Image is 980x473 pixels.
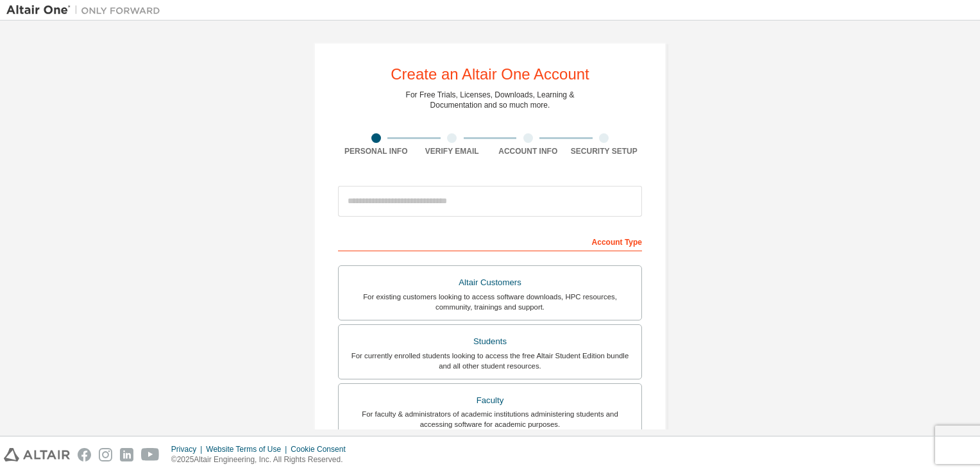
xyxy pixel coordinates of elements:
[338,231,642,251] div: Account Type
[566,146,643,156] div: Security Setup
[346,409,634,429] div: For faculty & administrators of academic institutions administering students and accessing softwa...
[99,448,112,461] img: instagram.svg
[346,274,634,292] div: Altair Customers
[338,146,414,156] div: Personal Info
[406,90,575,110] div: For Free Trials, Licenses, Downloads, Learning & Documentation and so much more.
[120,448,133,461] img: linkedin.svg
[346,392,634,410] div: Faculty
[171,454,353,465] p: © 2025 Altair Engineering, Inc. All Rights Reserved.
[414,146,491,156] div: Verify Email
[141,448,160,461] img: youtube.svg
[346,351,634,371] div: For currently enrolled students looking to access the free Altair Student Edition bundle and all ...
[4,448,70,461] img: altair_logo.svg
[78,448,91,461] img: facebook.svg
[206,444,291,454] div: Website Terms of Use
[346,333,634,351] div: Students
[346,292,634,312] div: For existing customers looking to access software downloads, HPC resources, community, trainings ...
[171,444,206,454] div: Privacy
[391,67,589,82] div: Create an Altair One Account
[291,444,353,454] div: Cookie Consent
[6,4,167,17] img: Altair One
[490,146,566,156] div: Account Info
